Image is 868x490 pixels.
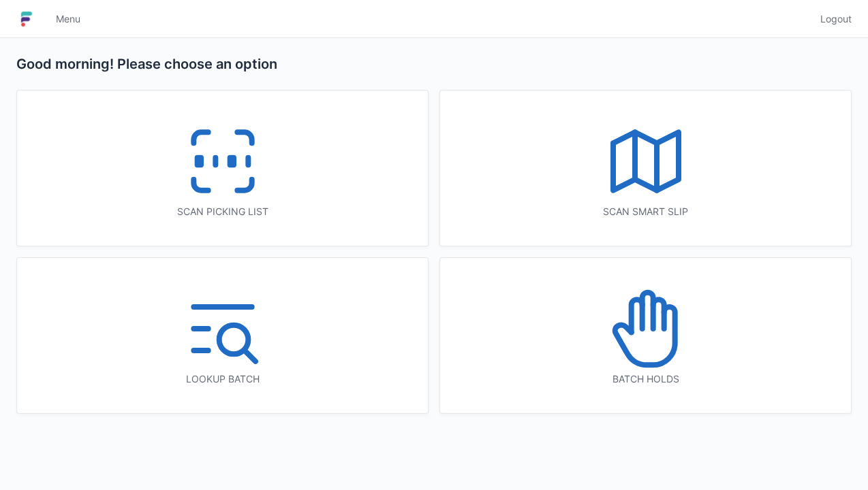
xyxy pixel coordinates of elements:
[812,7,852,31] a: Logout
[44,205,401,218] div: Scan picking list
[467,372,824,386] div: Batch holds
[16,257,429,414] a: Lookup batch
[467,205,824,218] div: Scan smart slip
[16,8,37,30] img: logo-small.jpg
[820,12,852,26] span: Logout
[439,90,852,246] a: Scan smart slip
[16,90,429,246] a: Scan picking list
[16,54,852,73] h2: Good morning! Please choose an option
[48,7,89,31] a: Menu
[56,12,80,26] span: Menu
[44,372,401,386] div: Lookup batch
[439,257,852,414] a: Batch holds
